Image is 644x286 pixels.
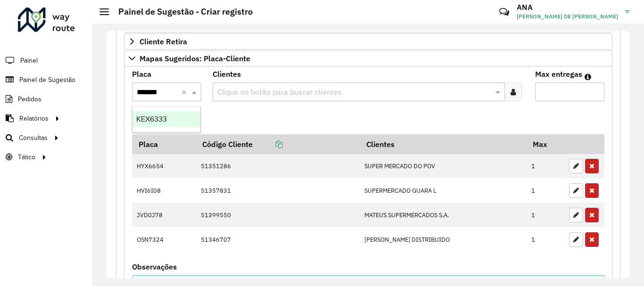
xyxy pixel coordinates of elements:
[124,50,612,66] a: Mapas Sugeridos: Placa-Cliente
[196,178,360,203] td: 51357831
[196,203,360,227] td: 51399550
[182,86,190,98] span: Clear all
[196,134,360,154] th: Código Cliente
[585,73,591,81] em: Máximo de clientes que serão colocados na mesma rota com os clientes informados
[132,261,177,272] label: Observações
[527,227,564,252] td: 1
[517,12,618,21] span: [PERSON_NAME] DE [PERSON_NAME]
[140,55,250,62] span: Mapas Sugeridos: Placa-Cliente
[124,33,612,49] a: Cliente Retira
[132,227,196,252] td: OSN7324
[19,133,48,143] span: Consultas
[18,94,41,104] span: Pedidos
[360,178,527,203] td: SUPERMERCADO GUARA L
[132,203,196,227] td: JVD0J78
[360,154,527,179] td: SUPER MERCADO DO POV
[494,2,514,22] a: Contato Rápido
[140,38,187,45] span: Cliente Retira
[132,68,151,80] label: Placa
[360,203,527,227] td: MATEUS SUPERMERCADOS S.A.
[132,154,196,179] td: HYX6654
[517,3,618,12] h3: ANA
[527,203,564,227] td: 1
[360,134,527,154] th: Clientes
[527,178,564,203] td: 1
[18,152,35,162] span: Tático
[19,75,75,85] span: Painel de Sugestão
[535,68,582,80] label: Max entregas
[136,115,167,123] span: KEX6333
[196,227,360,252] td: 51346707
[360,227,527,252] td: [PERSON_NAME] DISTRIBUIDO
[132,106,201,133] ng-dropdown-panel: Options list
[527,154,564,179] td: 1
[213,68,241,80] label: Clientes
[196,154,360,179] td: 51351286
[19,114,49,123] span: Relatórios
[527,134,564,154] th: Max
[132,178,196,203] td: HVI6I08
[20,56,38,65] span: Painel
[132,134,196,154] th: Placa
[109,7,253,17] h2: Painel de Sugestão - Criar registro
[253,139,283,149] a: Copiar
